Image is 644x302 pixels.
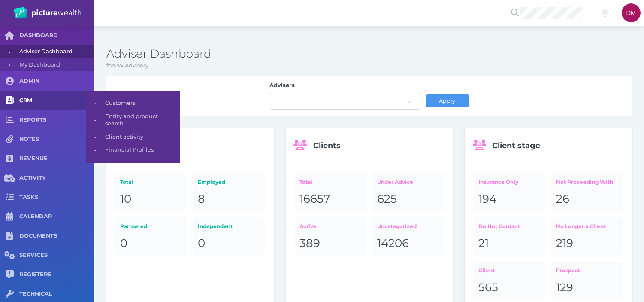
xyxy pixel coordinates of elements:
span: DM [626,9,636,16]
span: CALENDAR [19,213,94,220]
span: CRM [19,97,94,104]
span: Under Advice [377,179,413,185]
span: TECHNICAL [19,290,94,298]
span: Prospect [556,267,580,274]
span: Customers [105,97,177,110]
span: DASHBOARD [19,32,94,39]
span: Client stage [492,141,540,150]
span: TASKS [19,194,94,201]
div: 389 [299,236,361,251]
span: No Longer a Client [556,223,606,229]
span: Uncategorized [377,223,417,229]
a: •Financial Profiles [86,143,180,157]
div: 0 [198,236,260,251]
span: ADMIN [19,78,94,85]
span: ACTIVITY [19,174,94,182]
div: 625 [377,192,439,207]
span: Clients [313,141,341,150]
span: NOTES [19,136,94,143]
span: Total [120,179,133,185]
div: 14206 [377,236,439,251]
span: Partnered [120,223,147,229]
span: Client activity [105,131,177,144]
a: Partnered0 [115,217,187,256]
div: Dee Molloy [622,3,641,22]
span: Employed [198,179,225,185]
img: PW [14,7,81,19]
div: 194 [479,192,541,207]
span: Financial Profiles [105,143,177,157]
span: Not Proceeding With [556,179,613,185]
span: REPORTS [19,116,94,124]
div: 219 [556,236,618,251]
p: for PW Advisory [106,61,632,70]
span: • [86,145,105,156]
a: Total16657 [295,173,366,211]
a: Total10 [115,173,187,211]
div: 8 [198,192,260,207]
a: •Entity and product search [86,110,180,130]
div: 0 [120,236,182,251]
span: REVENUE [19,155,94,162]
span: Total [299,179,312,185]
button: Apply [426,94,469,107]
span: DOCUMENTS [19,232,94,240]
div: 129 [556,281,618,295]
span: • [86,131,105,142]
a: Employed8 [193,173,265,211]
div: 565 [479,281,541,295]
span: Entity and product search [105,110,177,130]
label: Advisers [270,82,420,93]
a: Under Advice625 [372,173,444,211]
span: • [86,98,105,109]
span: Do Not Contact [479,223,520,229]
a: Active389 [295,217,366,256]
span: Active [299,223,317,229]
h3: Adviser Dashboard [106,47,632,61]
span: Apply [435,97,459,104]
span: Adviser Dashboard [19,45,91,58]
a: •Client activity [86,131,180,144]
span: • [86,115,105,125]
div: 26 [556,192,618,207]
span: Client [479,267,495,274]
span: Insurance Only [479,179,519,185]
div: 10 [120,192,182,207]
a: Independent0 [193,217,265,256]
a: •Customers [86,97,180,110]
span: REGISTERS [19,271,94,278]
span: My Dashboard [19,58,91,72]
div: 21 [479,236,541,251]
div: 16657 [299,192,361,207]
span: SERVICES [19,252,94,259]
span: Independent [198,223,233,229]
